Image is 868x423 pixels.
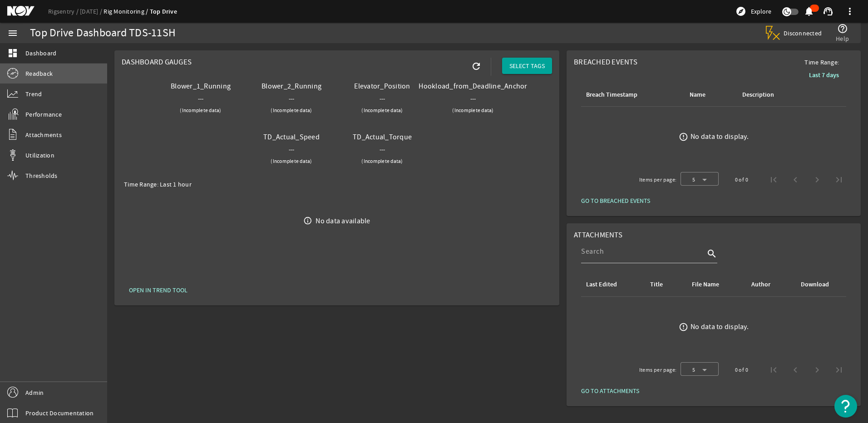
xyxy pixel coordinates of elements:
[585,280,638,290] div: Last Edited
[124,180,550,189] div: Time Range: Last 1 hour
[751,7,771,16] span: Explore
[7,48,18,59] mat-icon: dashboard
[649,280,679,290] div: Title
[837,23,848,34] mat-icon: help_outline
[104,7,149,15] a: Rig Monitoring
[343,82,422,91] div: Elevator_Position
[690,132,749,141] div: No data to display.
[25,49,56,58] span: Dashboard
[30,29,176,38] div: Top Drive Dashboard TDS-11SH
[732,4,775,19] button: Explore
[80,7,104,15] a: [DATE]
[688,90,730,100] div: Name
[650,280,663,290] div: Title
[161,82,240,91] div: Blower_1_Running
[343,142,422,154] div: ---
[706,248,717,259] i: search
[252,82,331,91] div: Blower_2_Running
[804,6,814,17] mat-icon: notifications
[25,110,62,119] span: Performance
[581,246,705,257] input: Search
[252,91,331,103] div: ---
[25,388,44,397] span: Admin
[581,386,639,395] span: GO TO ATTACHMENTS
[180,106,221,115] small: (Incomplete data)
[735,365,748,374] div: 0 of 0
[797,58,846,67] span: Time Range:
[48,7,80,15] a: Rigsentry
[742,90,774,100] div: Description
[574,192,657,209] button: GO TO BREACHED EVENTS
[586,280,617,290] div: Last Edited
[271,157,312,166] small: (Incomplete data)
[361,106,403,115] small: (Incomplete data)
[690,90,705,100] div: Name
[122,57,192,67] span: Dashboard Gauges
[574,230,622,240] span: Attachments
[735,6,746,17] mat-icon: explore
[7,28,18,39] mat-icon: menu
[751,280,770,290] div: Author
[434,91,513,103] div: ---
[509,61,545,70] span: SELECT TAGS
[679,132,688,142] mat-icon: error_outline
[679,322,688,332] mat-icon: error_outline
[784,29,822,37] span: Disconnected
[639,175,677,184] div: Items per page:
[343,133,422,142] div: TD_Actual_Torque
[741,90,805,100] div: Description
[692,280,719,290] div: File Name
[25,69,53,78] span: Readback
[122,282,195,298] button: OPEN IN TREND TOOL
[690,322,749,331] div: No data to display.
[161,91,240,103] div: ---
[150,7,177,16] a: Top Drive
[735,175,748,184] div: 0 of 0
[823,6,833,17] mat-icon: support_agent
[252,133,331,142] div: TD_Actual_Speed
[801,280,829,290] div: Download
[434,82,513,91] div: Hookload_from_Deadline_Anchor
[834,395,857,418] button: Open Resource Center
[25,89,42,98] span: Trend
[303,216,312,226] i: info_outline
[316,216,370,226] div: No data available
[502,58,552,74] button: SELECT TAGS
[586,90,637,100] div: Breach Timestamp
[574,383,646,399] button: GO TO ATTACHMENTS
[690,280,739,290] div: File Name
[802,67,846,83] button: Last 7 days
[129,285,187,295] span: OPEN IN TREND TOOL
[585,90,677,100] div: Breach Timestamp
[361,157,403,166] small: (Incomplete data)
[25,408,94,418] span: Product Documentation
[809,71,839,79] b: Last 7 days
[252,142,331,154] div: ---
[581,196,650,205] span: GO TO BREACHED EVENTS
[839,0,861,22] button: more_vert
[471,61,482,72] mat-icon: refresh
[25,151,54,160] span: Utilization
[574,57,637,67] span: Breached Events
[750,280,789,290] div: Author
[343,91,422,103] div: ---
[452,106,493,115] small: (Incomplete data)
[25,130,62,139] span: Attachments
[639,365,677,374] div: Items per page:
[836,34,849,43] span: Help
[25,171,58,180] span: Thresholds
[271,106,312,115] small: (Incomplete data)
